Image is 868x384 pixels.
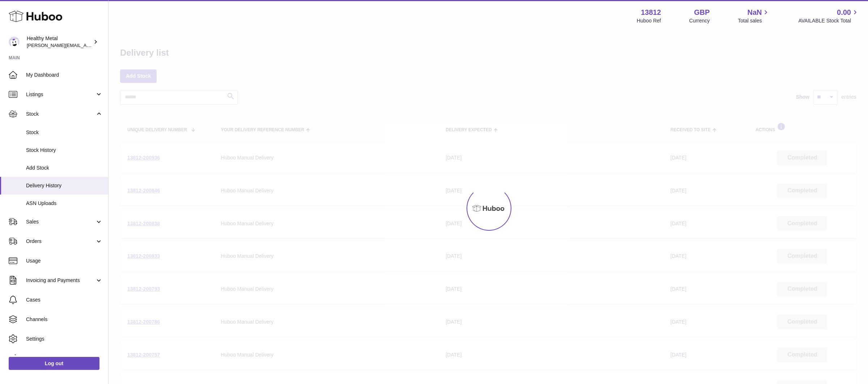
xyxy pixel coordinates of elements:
span: Stock [26,111,95,118]
a: NaN Total sales [738,8,770,24]
span: [PERSON_NAME][EMAIL_ADDRESS][DOMAIN_NAME] [27,42,145,48]
span: AVAILABLE Stock Total [798,17,859,24]
span: Listings [26,91,95,98]
span: ASN Uploads [26,200,103,207]
span: NaN [747,8,762,17]
div: Currency [689,17,710,24]
a: Log out [9,357,99,370]
span: Orders [26,238,95,245]
span: Sales [26,218,95,225]
span: Settings [26,336,103,342]
strong: 13812 [641,8,661,17]
span: Stock History [26,147,103,154]
span: Total sales [738,17,770,24]
span: Usage [26,257,103,264]
span: Add Stock [26,165,103,171]
a: 0.00 AVAILABLE Stock Total [798,8,859,24]
img: jose@healthy-metal.com [9,37,20,47]
div: Healthy Metal [27,35,92,49]
span: Delivery History [26,182,103,189]
span: Stock [26,129,103,136]
div: Huboo Ref [637,17,661,24]
span: Channels [26,316,103,323]
strong: GBP [694,8,710,17]
span: My Dashboard [26,72,103,78]
span: 0.00 [837,8,851,17]
span: Cases [26,296,103,303]
span: Invoicing and Payments [26,277,95,284]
